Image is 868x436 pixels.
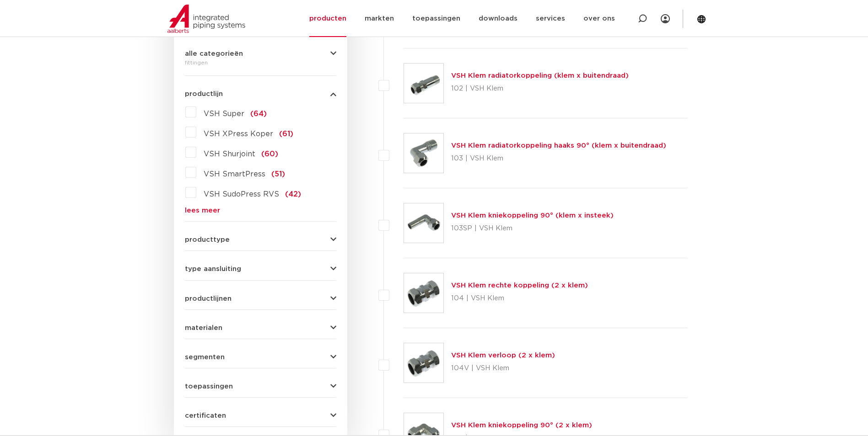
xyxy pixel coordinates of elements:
button: productlijn [185,90,336,97]
div: fittingen [185,57,336,68]
span: segmenten [185,354,225,361]
span: certificaten [185,412,226,419]
p: 104 | VSH Klem [451,291,588,306]
a: VSH Klem radiatorkoppeling (klem x buitendraad) [451,72,629,79]
span: producttype [185,236,230,243]
a: VSH Klem verloop (2 x klem) [451,352,555,359]
button: alle categorieën [185,50,336,57]
button: type aansluiting [185,266,336,272]
img: Thumbnail for VSH Klem radiatorkoppeling (klem x buitendraad) [404,64,443,103]
p: 103SP | VSH Klem [451,221,614,236]
span: (64) [250,110,267,117]
span: VSH XPress Koper [204,130,273,138]
span: VSH SmartPress [204,170,265,178]
span: productlijn [185,90,223,97]
button: materialen [185,324,336,331]
span: toepassingen [185,383,233,390]
p: 104V | VSH Klem [451,361,555,376]
p: 102 | VSH Klem [451,81,629,96]
img: Thumbnail for VSH Klem radiatorkoppeling haaks 90° (klem x buitendraad) [404,133,443,173]
span: materialen [185,324,222,331]
span: alle categorieën [185,50,243,57]
img: Thumbnail for VSH Klem verloop (2 x klem) [404,343,443,383]
button: segmenten [185,354,336,361]
span: VSH Shurjoint [204,150,255,158]
img: Thumbnail for VSH Klem rechte koppeling (2 x klem) [404,273,443,313]
button: toepassingen [185,383,336,390]
span: VSH Super [204,110,244,117]
span: (61) [279,130,293,138]
span: productlijnen [185,295,232,302]
a: VSH Klem rechte koppeling (2 x klem) [451,282,588,289]
img: Thumbnail for VSH Klem kniekoppeling 90° (klem x insteek) [404,203,443,243]
span: type aansluiting [185,266,241,272]
button: productlijnen [185,295,336,302]
button: producttype [185,236,336,243]
a: lees meer [185,207,336,214]
span: VSH SudoPress RVS [204,191,279,198]
a: VSH Klem kniekoppeling 90° (2 x klem) [451,422,592,429]
span: (60) [261,150,278,158]
span: (51) [271,170,285,178]
a: VSH Klem kniekoppeling 90° (klem x insteek) [451,212,614,219]
span: (42) [285,191,301,198]
a: VSH Klem radiatorkoppeling haaks 90° (klem x buitendraad) [451,142,666,149]
button: certificaten [185,412,336,419]
p: 103 | VSH Klem [451,151,666,166]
